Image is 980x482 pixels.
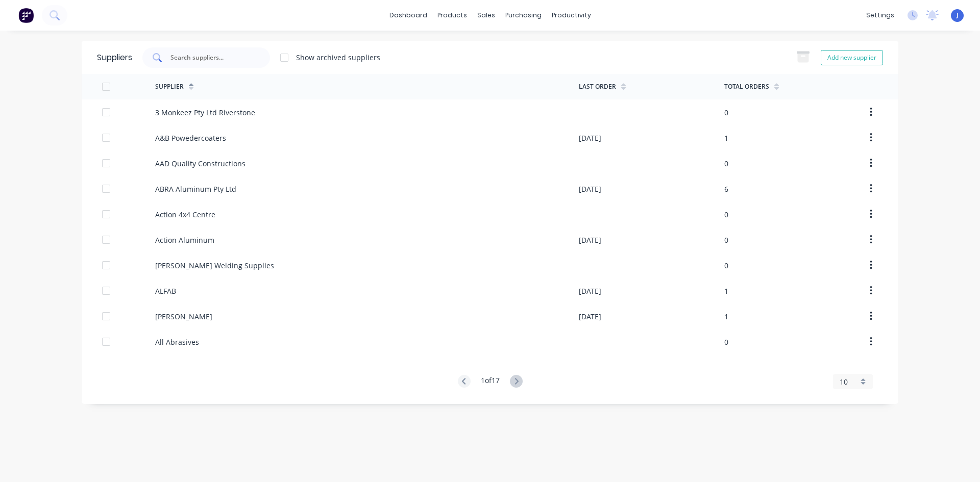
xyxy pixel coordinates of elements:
div: sales [472,8,500,23]
div: Action Aluminum [155,235,214,245]
div: Action 4x4 Centre [155,209,215,220]
div: AAD Quality Constructions [155,158,246,169]
div: 1 [724,311,728,322]
div: 6 [724,184,728,194]
button: Add new supplier [821,50,883,65]
div: settings [861,8,899,23]
div: Last Order [579,82,616,91]
div: 0 [724,209,728,220]
div: products [432,8,472,23]
img: Factory [18,8,34,23]
div: 0 [724,235,728,245]
div: A&B Powedercoaters [155,133,226,143]
div: 1 [724,133,728,143]
div: Suppliers [97,52,132,64]
span: J [957,11,959,20]
div: ABRA Aluminum Pty Ltd [155,184,236,194]
span: 10 [840,376,848,387]
div: Show archived suppliers [296,52,380,63]
div: [DATE] [579,286,601,296]
div: 3 Monkeez Pty Ltd Riverstone [155,107,255,118]
div: 0 [724,337,728,347]
div: All Abrasives [155,337,199,347]
div: 0 [724,158,728,169]
div: [PERSON_NAME] [155,311,212,322]
div: [DATE] [579,311,601,322]
a: dashboard [384,8,432,23]
div: 1 of 17 [481,375,500,389]
div: 0 [724,260,728,271]
div: Total Orders [724,82,769,91]
div: Supplier [155,82,184,91]
div: productivity [547,8,596,23]
div: ALFAB [155,286,176,296]
div: [PERSON_NAME] Welding Supplies [155,260,274,271]
div: purchasing [500,8,547,23]
div: [DATE] [579,235,601,245]
div: 0 [724,107,728,118]
div: [DATE] [579,133,601,143]
div: 1 [724,286,728,296]
div: [DATE] [579,184,601,194]
input: Search suppliers... [169,53,254,63]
